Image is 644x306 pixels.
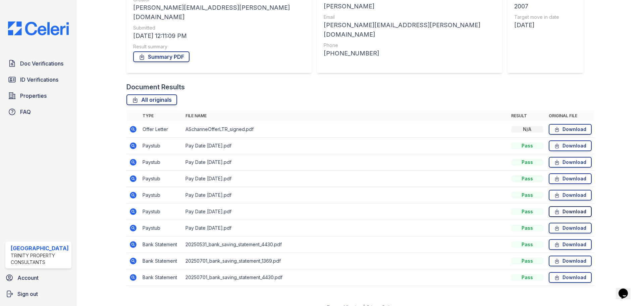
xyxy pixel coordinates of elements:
div: Pass [511,241,543,248]
td: Bank Statement [140,253,183,269]
td: Paystub [140,154,183,171]
img: CE_Logo_Blue-a8612792a0a2168367f1c8372b55b34899dd931a85d93a1a3d3e32e68fde9ad4.png [3,21,74,35]
div: Trinity Property Consultants [11,252,69,266]
td: Paystub [140,187,183,204]
td: Offer Letter [140,121,183,138]
div: [PERSON_NAME][EMAIL_ADDRESS][PERSON_NAME][DOMAIN_NAME] [324,20,495,39]
a: Account [3,271,74,285]
span: Doc Verifications [20,59,63,68]
a: Download [549,190,592,201]
td: Bank Statement [140,269,183,286]
a: ID Verifications [5,73,71,86]
div: Pass [511,258,543,264]
td: 20250701_bank_saving_statement_4430.pdf [183,269,508,286]
td: Pay Date [DATE].pdf [183,187,508,204]
a: Download [549,239,592,250]
div: Pass [511,192,543,199]
td: Bank Statement [140,236,183,253]
div: Submitted [133,25,305,31]
th: Result [508,111,546,121]
div: Phone [324,42,495,49]
span: ID Verifications [20,76,58,84]
div: 2007 [514,2,577,11]
td: Paystub [140,138,183,154]
span: FAQ [20,108,31,116]
div: [DATE] [514,20,577,30]
a: Download [549,140,592,151]
a: Download [549,124,592,135]
div: Result summary [133,43,305,50]
div: [GEOGRAPHIC_DATA] [11,244,69,252]
a: Sign out [3,287,74,301]
a: Download [549,173,592,184]
span: Account [17,274,39,282]
th: Type [140,111,183,121]
div: Pass [511,159,543,166]
div: [DATE] 12:11:09 PM [133,31,305,41]
td: Paystub [140,204,183,220]
div: [PHONE_NUMBER] [324,49,495,58]
a: Properties [5,89,71,102]
span: Sign out [17,290,38,298]
a: Doc Verifications [5,57,71,70]
div: Email [324,14,495,20]
div: Document Results [126,82,185,92]
div: [PERSON_NAME] [324,2,495,11]
td: Pay Date [DATE].pdf [183,138,508,154]
iframe: chat widget [616,279,637,299]
div: Target move in date [514,14,577,20]
div: Pass [511,175,543,182]
td: Pay Date [DATE].pdf [183,204,508,220]
a: Download [549,223,592,233]
td: 20250531_bank_saving_statement_4430.pdf [183,236,508,253]
a: Download [549,272,592,283]
th: File name [183,111,508,121]
th: Original file [546,111,594,121]
td: Pay Date [DATE].pdf [183,220,508,236]
td: Paystub [140,171,183,187]
div: N/A [511,126,543,133]
a: FAQ [5,105,71,119]
a: Download [549,256,592,266]
div: Pass [511,142,543,149]
div: Pass [511,208,543,215]
td: Paystub [140,220,183,236]
td: 20250701_bank_saving_statement_1369.pdf [183,253,508,269]
a: Download [549,206,592,217]
div: Pass [511,274,543,281]
div: [PERSON_NAME][EMAIL_ADDRESS][PERSON_NAME][DOMAIN_NAME] [133,3,305,22]
div: Pass [511,225,543,231]
td: ASchanneOfferLTR_signed.pdf [183,121,508,138]
a: All originals [126,94,177,105]
span: Properties [20,92,47,100]
a: Download [549,157,592,168]
a: Summary PDF [133,51,190,62]
td: Pay Date [DATE].pdf [183,171,508,187]
td: Pay Date [DATE].pdf [183,154,508,171]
